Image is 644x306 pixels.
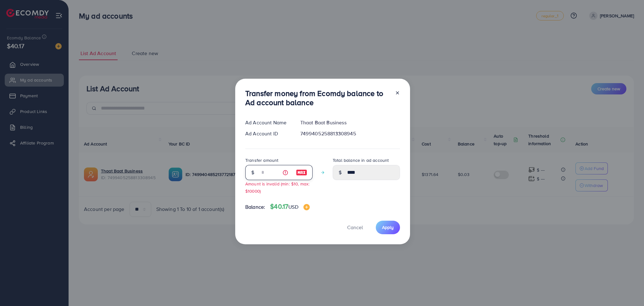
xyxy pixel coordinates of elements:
small: Amount is invalid (min: $10, max: $10000) [245,181,309,194]
h4: $40.17 [270,203,309,211]
span: USD [288,203,298,210]
div: Thaat Baat Business [295,119,405,126]
span: Balance: [245,203,265,211]
div: Ad Account Name [240,119,295,126]
label: Transfer amount [245,157,278,163]
img: image [303,204,310,210]
label: Total balance in ad account [333,157,389,163]
span: Cancel [347,224,363,231]
span: Apply [382,224,394,230]
button: Cancel [339,221,371,234]
div: Ad Account ID [240,130,295,137]
button: Apply [376,221,400,234]
h3: Transfer money from Ecomdy balance to Ad account balance [245,89,390,107]
img: image [296,169,307,176]
div: 7499405258813308945 [295,130,405,137]
iframe: Chat [617,278,639,301]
